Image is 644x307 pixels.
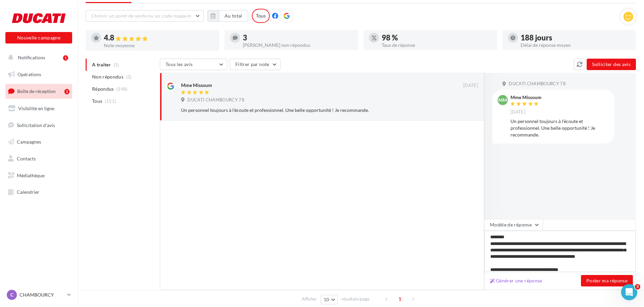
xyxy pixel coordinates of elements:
[4,152,74,166] a: Contacts
[17,122,55,128] span: Sollicitation d'avis
[91,13,191,19] span: Choisir un point de vente ou un code magasin
[181,82,212,89] div: Mme Missoum
[63,55,68,61] div: 1
[510,118,609,138] div: Un personnel toujours à l’écoute et professionnel. Une belle opportunité ! Je recommande.
[20,291,64,298] p: CHAMBOURCY
[510,109,525,115] span: [DATE]
[4,135,74,149] a: Campagnes
[521,43,631,48] div: Délai de réponse moyen
[92,73,123,80] span: Non répondus
[5,32,72,43] button: Nouvelle campagne
[18,55,45,60] span: Notifications
[510,95,541,100] div: Mme Missoum
[181,107,434,114] div: Un personnel toujours à l’écoute et professionnel. Une belle opportunité ! Je recommande.
[382,34,492,41] div: 98 %
[621,284,637,300] iframe: Intercom live chat
[105,98,116,104] span: (151)
[10,291,13,298] span: C
[18,105,54,111] span: Visibilité en ligne
[382,43,492,48] div: Taux de réponse
[243,34,353,41] div: 3
[160,59,227,70] button: Tous les avis
[219,10,248,22] button: Au total
[498,97,507,103] span: MM
[587,59,636,70] button: Solliciter des avis
[521,34,631,41] div: 188 jours
[4,84,74,98] a: Boîte de réception1
[92,86,114,92] span: Répondus
[17,139,41,145] span: Campagnes
[252,9,270,23] div: Tous
[509,81,566,87] span: DUCATI CHAMBOURCY 78
[64,89,69,94] div: 1
[207,10,248,22] button: Au total
[243,43,353,48] div: [PERSON_NAME] non répondus
[92,98,102,104] span: Tous
[4,168,74,183] a: Médiathèque
[126,74,132,80] span: (3)
[302,296,317,302] span: Afficher
[484,219,543,231] button: Modèle de réponse
[4,67,74,82] a: Opérations
[4,185,74,199] a: Calendrier
[166,61,193,67] span: Tous les avis
[324,297,329,302] span: 10
[342,296,370,302] span: résultats/page
[17,173,45,178] span: Médiathèque
[17,88,56,94] span: Boîte de réception
[487,277,545,285] button: Générer une réponse
[17,189,39,195] span: Calendrier
[5,288,72,301] a: C CHAMBOURCY
[104,34,214,42] div: 4.8
[581,275,633,286] button: Poster ma réponse
[321,295,338,304] button: 10
[4,101,74,116] a: Visibilité en ligne
[18,71,41,77] span: Opérations
[230,59,281,70] button: Filtrer par note
[187,97,244,103] span: DUCATI CHAMBOURCY 78
[394,294,405,304] span: 1
[17,156,36,161] span: Contacts
[463,83,478,89] span: [DATE]
[86,10,204,22] button: Choisir un point de vente ou un code magasin
[635,284,640,289] span: 3
[4,118,74,132] a: Sollicitation d'avis
[4,51,71,65] button: Notifications 1
[104,43,214,48] div: Note moyenne
[116,86,128,92] span: (148)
